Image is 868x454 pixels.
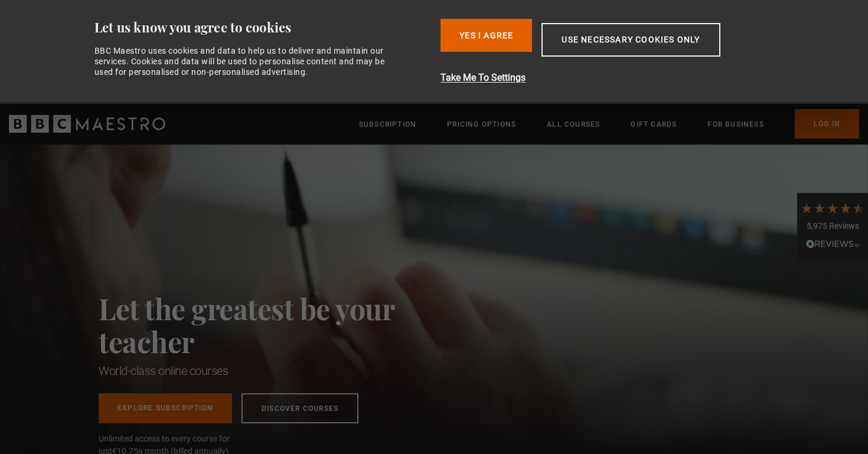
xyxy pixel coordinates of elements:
[94,45,398,78] div: BBC Maestro uses cookies and data to help us to deliver and maintain our services. Cookies and da...
[541,23,720,57] button: Use necessary cookies only
[359,119,416,130] a: Subscription
[806,239,859,248] img: REVIEWS.io
[707,119,763,130] a: For business
[440,71,782,85] button: Take Me To Settings
[797,193,868,261] div: 5,975 ReviewsRead All Reviews
[359,109,859,139] nav: Primary
[800,202,865,215] div: 4.7 Stars
[94,19,432,36] div: Let us know you agree to cookies
[447,119,516,130] a: Pricing Options
[9,115,165,133] svg: BBC Maestro
[547,119,600,130] a: All Courses
[242,393,358,423] a: Discover Courses
[99,363,447,379] h1: World-class online courses
[800,221,865,232] div: 5,975 Reviews
[99,393,232,423] a: Explore Subscription
[440,19,532,52] button: Yes I Agree
[795,109,859,139] a: Log In
[99,292,447,358] h2: Let the greatest be your teacher
[631,119,677,130] a: Gift Cards
[800,238,865,252] div: Read All Reviews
